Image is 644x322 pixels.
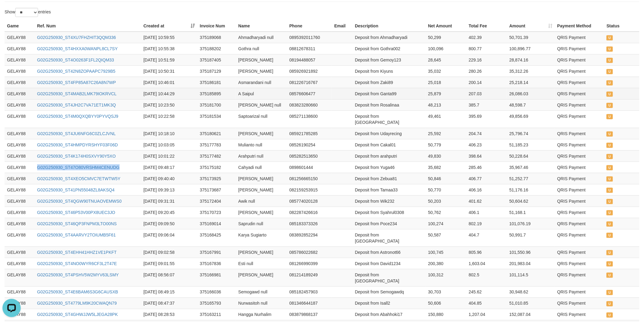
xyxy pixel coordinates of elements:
td: 800.77 [466,43,507,54]
td: Hangga Nurhalim [236,309,287,320]
span: UNPAID [607,154,613,159]
td: Deposit from Kiyuns [352,65,425,77]
td: GELAY88 [5,139,35,150]
td: [DATE] 08:56:07 [141,269,197,286]
td: Deposit from Yuga46 [352,162,425,173]
td: Deposit from [GEOGRAPHIC_DATA] [352,269,425,286]
td: QRIS Payment [555,162,604,173]
td: QRIS Payment [555,43,604,54]
td: 802.5 [466,269,507,286]
a: G02G250930_ST4NO0WYR6CF3L2T47E [37,261,117,266]
td: QRIS Payment [555,247,604,258]
td: 48,213 [426,99,467,110]
td: GELAY88 [5,258,35,269]
td: [DATE] 09:40:40 [141,173,197,184]
td: GELAY88 [5,247,35,258]
td: 375168425 [197,229,236,247]
td: 375173925 [197,173,236,184]
a: G02G250930_ST4EHH41HHZ1VE1PKFT [37,250,117,255]
td: 375166981 [197,269,236,286]
th: Created at: activate to sort column ascending [141,20,197,32]
span: UNPAID [607,261,613,267]
td: 50,770 [426,184,467,195]
a: G02G250930_ST4JH2C7VA71ET1MK3Q [37,103,116,107]
td: Deposit from Wik232 [352,195,425,207]
td: 50,846 [426,173,467,184]
td: 51,185.23 [507,139,555,150]
td: 35,682 [426,162,467,173]
td: 100,896.77 [507,43,555,54]
td: 375187405 [197,54,236,65]
th: Phone [287,20,332,32]
td: GELAY88 [5,173,35,184]
td: 375177482 [197,150,236,162]
span: UNPAID [607,80,613,86]
a: G02G250930_ST4O0263F1FL2QIQM33 [37,58,114,62]
td: [DATE] 10:03:05 [141,139,197,150]
td: 25,879 [426,88,467,99]
td: 101,114.5 [507,269,555,286]
td: [PERSON_NAME] [236,54,287,65]
td: Deposit from Gothra002 [352,43,425,54]
td: 204.74 [466,128,507,139]
td: 395.69 [466,110,507,128]
a: G02G250930_ST4M0QXQBYY0PYVQSJ9 [37,114,118,119]
td: Mulianto null [236,139,287,150]
button: Open LiveChat chat widget [2,2,21,21]
td: GELAY88 [5,77,35,88]
td: 50,701.39 [507,32,555,43]
td: 200,380 [426,258,467,269]
td: 51,010.85 [507,298,555,309]
td: 375187129 [197,65,236,77]
span: UNPAID [607,103,613,108]
td: 375181534 [197,110,236,128]
td: Deposit from David1234 [352,258,425,269]
td: QRIS Payment [555,258,604,269]
td: 085282513650 [287,150,332,162]
td: 201,983.04 [507,258,555,269]
td: 51,168.1 [507,207,555,218]
a: G02G250930_ST41PN55048ZL8AKSQ4 [37,187,115,192]
td: 085774020128 [287,195,332,207]
td: Saptoarizal null [236,110,287,128]
td: QRIS Payment [555,65,604,77]
td: 50,587 [426,229,467,247]
td: 100,745 [426,247,467,258]
td: [DATE] 10:51:59 [141,54,197,65]
td: 200.14 [466,77,507,88]
a: G02G250930_ST46QP3FNPM3LTO00NS [37,221,117,226]
td: Deposit from Ahmadharyadi [352,32,425,43]
td: 285.46 [466,162,507,173]
td: [DATE] 10:55:38 [141,43,197,54]
td: Deposit from Rosalinaa [352,99,425,110]
td: 085921785285 [287,128,332,139]
th: Ref. Num [35,20,141,32]
td: Deposit from Ganta99 [352,88,425,99]
td: QRIS Payment [555,229,604,247]
span: UNPAID [607,233,613,238]
td: 08194488057 [287,54,332,65]
td: 25,018 [426,77,467,88]
td: 100,096 [426,43,467,54]
td: 375186181 [197,77,236,88]
td: 0895392011760 [287,32,332,43]
td: 100,312 [426,269,467,286]
td: 1,603.04 [466,258,507,269]
span: UNPAID [607,143,613,148]
a: G02G250930_ST4MAB2LMK79IOKRVCL [37,91,117,96]
td: GELAY88 [5,88,35,99]
td: Esti null [236,258,287,269]
td: Deposit from Semogawdq [352,286,425,298]
td: 083892852294 [287,229,332,247]
td: 375185895 [197,88,236,99]
select: Showentries [15,8,38,17]
td: Gothra null [236,43,287,54]
span: UNPAID [607,199,613,204]
th: Net Amount [426,20,467,32]
td: Deposit from Gemoy123 [352,54,425,65]
td: 081256665150 [287,173,332,184]
a: G02G250930_ST4QGW90TNUAOVEMWS0 [37,199,122,204]
span: UNPAID [607,92,613,97]
td: Deposit from Zebua81 [352,173,425,184]
td: Deposit from arahputri [352,150,425,162]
